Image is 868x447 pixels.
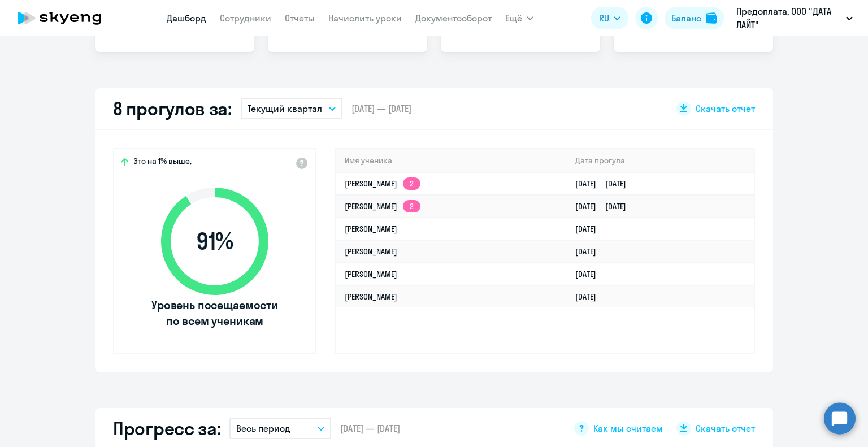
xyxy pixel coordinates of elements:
a: [PERSON_NAME] [345,292,397,302]
button: Балансbalance [665,7,724,29]
app-skyeng-badge: 2 [403,200,420,212]
button: RU [591,7,628,29]
a: [DATE] [575,224,605,234]
img: balance [706,12,717,24]
a: Документооборот [415,12,492,24]
a: [PERSON_NAME] [345,246,397,257]
a: [PERSON_NAME] [345,269,397,279]
span: Как мы считаем [593,422,663,435]
p: Предоплата, ООО "ДАТА ЛАЙТ" [736,5,841,32]
a: [DATE] [575,269,605,279]
a: Отчеты [285,12,315,24]
a: [PERSON_NAME] [345,224,397,234]
span: [DATE] — [DATE] [351,102,411,115]
th: Дата прогула [566,149,754,172]
a: [DATE][DATE] [575,179,635,189]
a: Дашборд [167,12,206,24]
span: Ещё [505,11,522,25]
app-skyeng-badge: 2 [403,177,420,190]
span: Скачать отчет [696,102,755,115]
button: Весь период [229,418,331,439]
span: 91 % [150,228,280,255]
button: Ещё [505,7,533,29]
h2: Прогресс за: [113,417,220,440]
span: Скачать отчет [696,422,755,435]
a: [DATE][DATE] [575,201,635,211]
a: Сотрудники [220,12,271,24]
p: Текущий квартал [248,102,322,115]
th: Имя ученика [336,149,566,172]
span: [DATE] — [DATE] [340,422,400,435]
a: [PERSON_NAME]2 [345,201,420,211]
a: [PERSON_NAME]2 [345,179,420,189]
p: Весь период [236,422,290,435]
button: Текущий квартал [241,98,342,119]
span: Уровень посещаемости по всем ученикам [150,297,280,329]
span: RU [599,11,609,25]
span: Это на 1% выше, [133,156,192,170]
a: [DATE] [575,246,605,257]
div: Баланс [671,11,701,25]
a: Начислить уроки [328,12,402,24]
a: [DATE] [575,292,605,302]
button: Предоплата, ООО "ДАТА ЛАЙТ" [731,5,858,32]
h2: 8 прогулов за: [113,97,232,120]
